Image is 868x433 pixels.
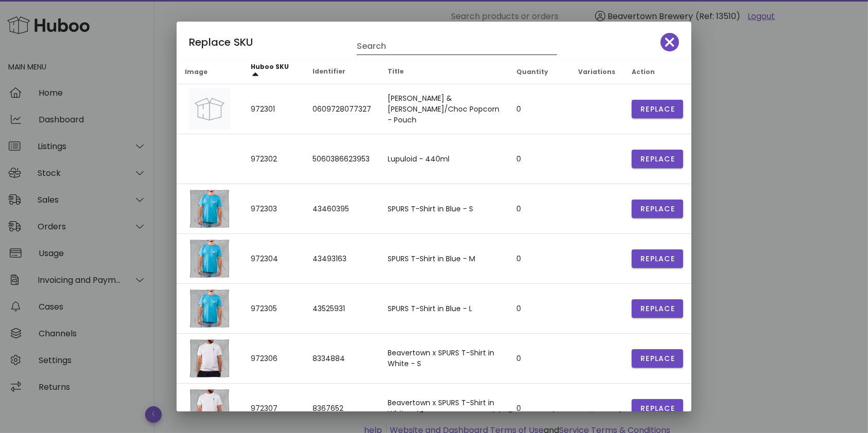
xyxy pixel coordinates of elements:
th: Action [623,60,691,84]
td: 0 [508,284,570,334]
td: SPURS T-Shirt in Blue - L [379,284,508,334]
button: Replace [632,100,683,118]
td: 43460395 [304,184,379,234]
td: 0 [508,84,570,134]
span: Quantity [516,67,548,76]
td: 972305 [242,284,304,334]
th: Huboo SKU: Sorted ascending. Activate to sort descending. [242,60,304,84]
span: Title [388,67,404,76]
button: Replace [632,200,683,218]
button: Replace [632,349,683,368]
td: 0 [508,334,570,384]
td: 972302 [242,134,304,184]
td: 0 [508,134,570,184]
td: 5060386623953 [304,134,379,184]
span: Identifier [313,67,345,76]
th: Quantity [508,60,570,84]
td: 43493163 [304,234,379,284]
td: [PERSON_NAME] & [PERSON_NAME]/Choc Popcorn - Pouch [379,84,508,134]
td: 43525931 [304,284,379,334]
span: Replace [640,154,675,165]
span: Image [185,67,207,76]
td: 0 [508,184,570,234]
td: 972306 [242,334,304,384]
th: Title: Not sorted. Activate to sort ascending. [379,60,508,84]
span: Replace [640,104,675,115]
td: 0609728077327 [304,84,379,134]
td: 972301 [242,84,304,134]
button: Replace [632,399,683,418]
span: Replace [640,303,675,314]
td: 972303 [242,184,304,234]
td: Lupuloid - 440ml [379,134,508,184]
span: Replace [640,353,675,364]
th: Image [177,60,242,84]
span: Action [632,67,655,76]
td: SPURS T-Shirt in Blue - M [379,234,508,284]
td: 8334884 [304,334,379,384]
td: Beavertown x SPURS T-Shirt in White - S [379,334,508,384]
td: 972304 [242,234,304,284]
td: SPURS T-Shirt in Blue - S [379,184,508,234]
th: Variations [570,60,623,84]
span: Replace [640,204,675,214]
th: Identifier: Not sorted. Activate to sort ascending. [304,60,379,84]
td: 0 [508,234,570,284]
span: Huboo SKU [251,62,289,71]
button: Replace [632,249,683,268]
div: Replace SKU [177,22,691,60]
button: Replace [632,299,683,318]
span: Variations [578,67,615,76]
span: Replace [640,254,675,264]
button: Replace [632,150,683,168]
span: Replace [640,403,675,414]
